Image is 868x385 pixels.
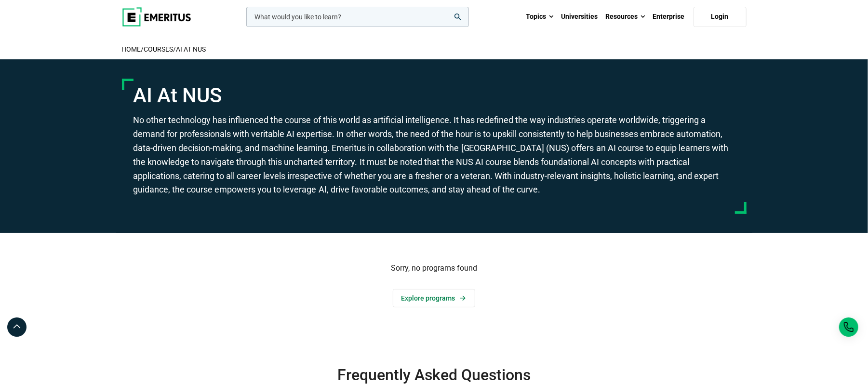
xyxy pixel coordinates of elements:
p: Sorry, no programs found [122,262,747,275]
h2: Frequently Asked Questions [228,365,641,385]
a: COURSES [144,45,174,53]
input: woocommerce-product-search-field-0 [246,7,469,27]
a: AI At NUS [176,45,206,53]
p: No other technology has influenced the course of this world as artificial intelligence. It has re... [134,113,735,197]
a: home [122,45,141,53]
a: Explore programs [393,289,475,307]
h1: AI At NUS [134,83,735,108]
a: Login [694,7,747,27]
h2: / / [122,39,747,59]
